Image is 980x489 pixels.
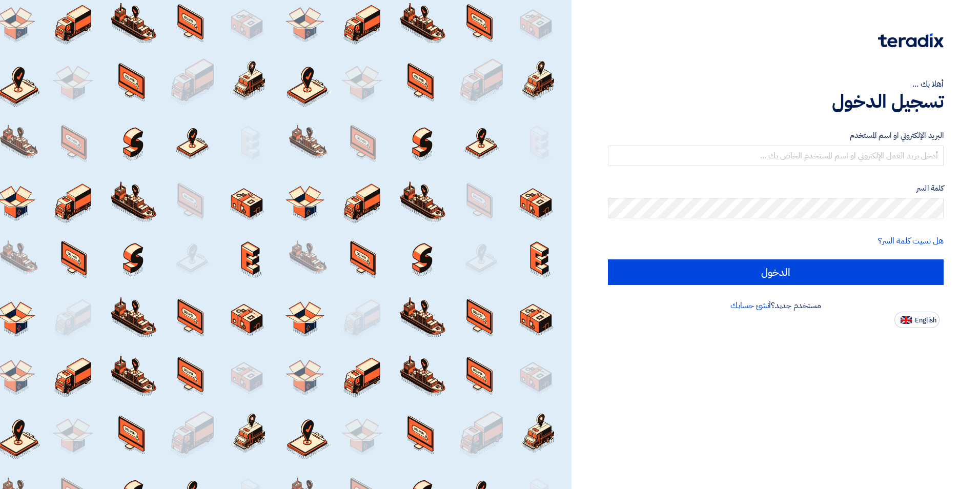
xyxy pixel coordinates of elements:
label: البريد الإلكتروني او اسم المستخدم [608,130,944,141]
input: أدخل بريد العمل الإلكتروني او اسم المستخدم الخاص بك ... [608,146,944,166]
button: English [894,312,940,328]
div: مستخدم جديد؟ [608,299,944,312]
img: en-US.png [901,316,912,324]
label: كلمة السر [608,182,944,194]
h1: تسجيل الدخول [608,90,944,113]
span: English [915,317,936,324]
div: أهلا بك ... [608,78,944,90]
input: الدخول [608,259,944,285]
img: Teradix logo [878,33,944,48]
a: هل نسيت كلمة السر؟ [878,235,944,247]
a: أنشئ حسابك [730,299,771,312]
